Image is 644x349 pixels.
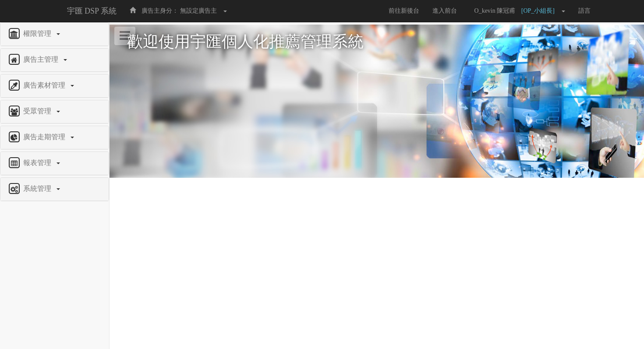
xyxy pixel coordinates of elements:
[21,185,56,192] span: 系統管理
[7,79,102,93] a: 廣告素材管理
[7,156,102,170] a: 報表管理
[21,30,56,37] span: 權限管理
[7,27,102,41] a: 權限管理
[7,53,102,67] a: 廣告主管理
[21,81,70,89] span: 廣告素材管理
[21,159,56,166] span: 報表管理
[7,130,102,145] a: 廣告走期管理
[470,7,520,14] span: O_kevin 陳冠甫
[7,182,102,196] a: 系統管理
[142,7,178,14] span: 廣告主身分：
[21,107,56,115] span: 受眾管理
[180,7,217,14] span: 無設定廣告主
[21,133,70,141] span: 廣告走期管理
[7,105,102,119] a: 受眾管理
[521,7,559,14] span: [OP_小組長]
[21,56,63,63] span: 廣告主管理
[127,33,626,51] h1: 歡迎使用宇匯個人化推薦管理系統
